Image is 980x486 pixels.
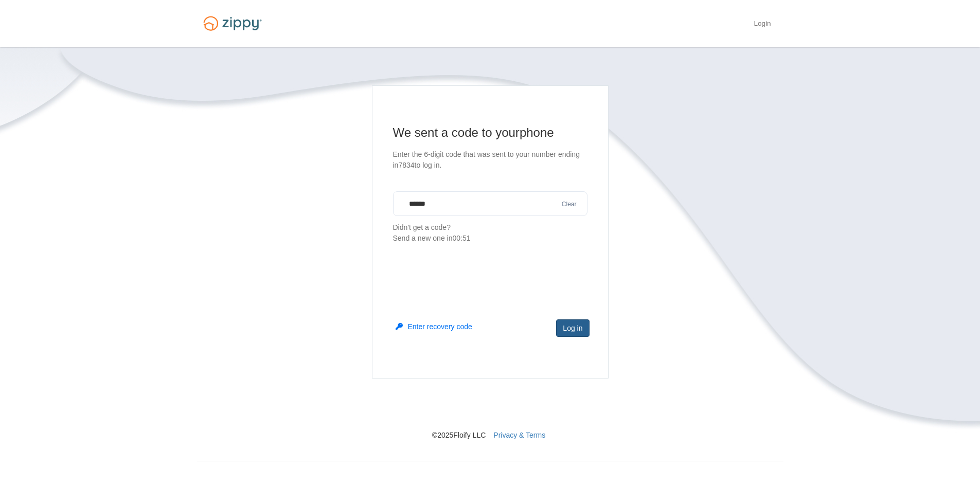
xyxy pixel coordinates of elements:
[556,319,589,337] button: Log in
[754,20,771,30] a: Login
[197,11,268,35] img: Logo
[393,233,587,244] div: Send a new one in 00:51
[393,222,587,244] p: Didn't get a code?
[393,124,587,141] h1: We sent a code to your phone
[493,431,545,439] a: Privacy & Terms
[396,321,472,332] button: Enter recovery code
[197,379,783,440] nav: © 2025 Floify LLC
[393,149,587,171] p: Enter the 6-digit code that was sent to your number ending in 7834 to log in.
[559,200,580,209] button: Clear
